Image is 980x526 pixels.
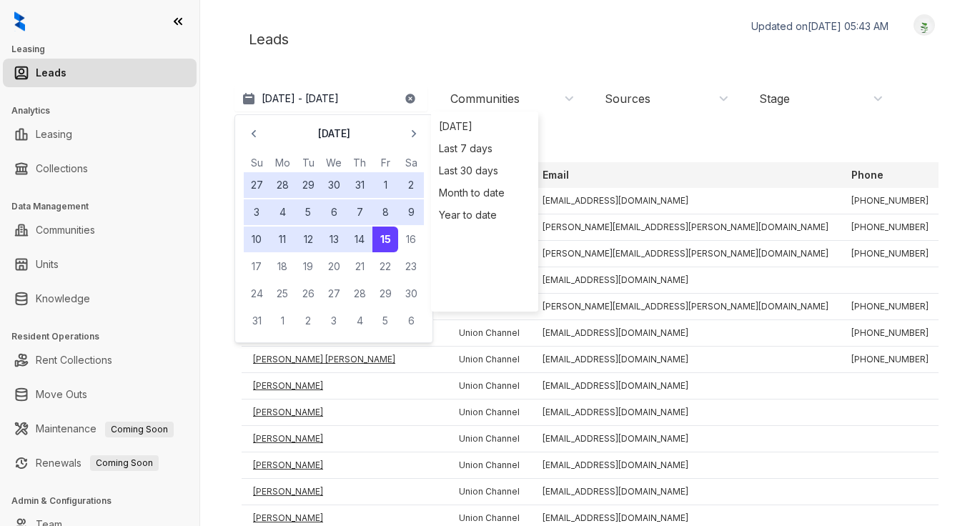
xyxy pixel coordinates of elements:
td: [PERSON_NAME] [PERSON_NAME] [242,347,447,373]
a: RenewalsComing Soon [36,449,159,477]
button: 25 [269,281,295,307]
button: 28 [347,281,372,307]
button: 4 [347,308,372,334]
td: [PHONE_NUMBER] [840,294,940,320]
button: 27 [244,172,269,198]
button: 2 [398,172,424,198]
li: Collections [3,154,197,183]
div: Last 7 days [435,137,535,159]
button: 23 [398,254,424,279]
div: Last 30 days [435,159,535,182]
button: 18 [269,254,295,279]
td: [PERSON_NAME][EMAIL_ADDRESS][PERSON_NAME][DOMAIN_NAME] [531,294,840,320]
td: [EMAIL_ADDRESS][DOMAIN_NAME] [531,188,840,214]
td: [EMAIL_ADDRESS][DOMAIN_NAME] [531,452,840,479]
a: Collections [36,154,88,183]
th: Monday [269,155,295,171]
td: [PHONE_NUMBER] [840,241,940,267]
li: Leads [3,59,197,87]
li: Communities [3,216,197,244]
button: 3 [244,199,269,225]
button: 4 [269,199,295,225]
button: 29 [372,281,398,307]
button: 14 [347,227,372,252]
button: 28 [269,172,295,198]
button: 10 [244,227,269,252]
td: [EMAIL_ADDRESS][DOMAIN_NAME] [531,400,840,426]
td: Union Channel [447,320,531,347]
button: 31 [244,308,269,334]
img: logo [14,11,25,31]
button: 7 [347,199,372,225]
div: Leads [234,14,946,64]
td: [PHONE_NUMBER] [840,320,940,347]
button: 22 [372,254,398,279]
p: Phone [851,168,884,182]
button: 30 [321,172,347,198]
td: [PERSON_NAME][EMAIL_ADDRESS][PERSON_NAME][DOMAIN_NAME] [531,214,840,241]
li: Move Outs [3,380,197,409]
td: Union Channel [447,452,531,479]
td: [EMAIL_ADDRESS][DOMAIN_NAME] [531,347,840,373]
a: Leasing [36,120,72,149]
li: Leasing [3,120,197,149]
button: 1 [269,308,295,334]
button: 5 [372,308,398,334]
h3: Admin & Configurations [11,495,199,507]
a: Communities [36,216,95,244]
p: Email [543,168,569,182]
h3: Analytics [11,104,199,117]
button: 13 [321,227,347,252]
td: [PERSON_NAME] [242,426,447,452]
button: 24 [244,281,269,307]
th: Tuesday [295,155,321,171]
td: [EMAIL_ADDRESS][DOMAIN_NAME] [531,373,840,400]
td: Union Channel [447,426,531,452]
a: Units [36,250,59,279]
button: 19 [295,254,321,279]
td: [EMAIL_ADDRESS][DOMAIN_NAME] [531,320,840,347]
button: 31 [347,172,372,198]
button: 3 [321,308,347,334]
td: [PERSON_NAME][EMAIL_ADDRESS][PERSON_NAME][DOMAIN_NAME] [531,241,840,267]
button: 26 [295,281,321,307]
div: Stage [759,91,790,106]
img: UserAvatar [914,18,934,33]
h3: Data Management [11,200,199,213]
th: Thursday [347,155,372,171]
button: 6 [398,308,424,334]
th: Wednesday [321,155,347,171]
button: 15 [372,227,398,252]
th: Sunday [244,155,269,171]
td: [PHONE_NUMBER] [840,188,940,214]
button: 21 [347,254,372,279]
td: Union Channel [447,373,531,400]
button: 8 [372,199,398,225]
p: [DATE] - [DATE] [262,91,339,106]
h3: Leasing [11,43,199,56]
td: [PHONE_NUMBER] [840,214,940,241]
div: Communities [450,91,520,106]
h3: Resident Operations [11,330,199,343]
button: 2 [295,308,321,334]
a: Rent Collections [36,346,112,374]
button: 12 [295,227,321,252]
td: [PERSON_NAME] [242,479,447,505]
span: Coming Soon [90,455,159,471]
td: Union Channel [447,347,531,373]
span: Coming Soon [105,422,174,437]
td: [PERSON_NAME] [242,452,447,479]
button: [DATE] - [DATE] [234,86,427,111]
li: Units [3,250,197,279]
a: Move Outs [36,380,87,409]
li: Rent Collections [3,346,197,374]
td: [PERSON_NAME] [242,400,447,426]
button: 16 [398,227,424,252]
td: [PERSON_NAME] [242,373,447,400]
p: Updated on [DATE] 05:43 AM [751,19,889,34]
td: [EMAIL_ADDRESS][DOMAIN_NAME] [531,479,840,505]
td: [EMAIL_ADDRESS][DOMAIN_NAME] [531,267,840,294]
li: Knowledge [3,284,197,313]
li: Maintenance [3,415,197,443]
div: Year to date [435,204,535,226]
